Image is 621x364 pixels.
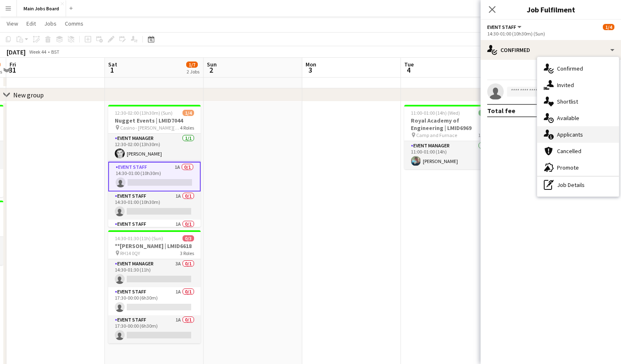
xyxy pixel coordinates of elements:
[487,24,516,30] span: Event Staff
[306,61,316,68] span: Mon
[108,230,201,343] app-job-card: 14:30-01:30 (11h) (Sun)0/3**[PERSON_NAME] | LMID6618 RH14 0QY3 RolesEvent Manager3A0/114:30-01:30...
[8,65,16,75] span: 31
[115,110,173,116] span: 12:30-02:00 (13h30m) (Sun)
[27,49,48,55] span: Week 44
[108,220,201,248] app-card-role: Event Staff1A0/1
[416,132,457,138] span: Camp and Furnace
[403,65,414,75] span: 4
[481,40,621,60] div: Confirmed
[603,24,614,30] span: 1/4
[411,110,460,116] span: 11:00-01:00 (14h) (Wed)
[187,69,199,75] div: 2 Jobs
[108,315,201,343] app-card-role: Event Staff1A0/117:30-00:00 (6h30m)
[487,31,614,37] div: 14:30-01:00 (10h30m) (Sun)
[108,117,201,124] h3: Nugget Events | LMID7044
[183,110,194,116] span: 1/4
[51,49,59,55] div: BST
[62,18,87,29] a: Comms
[108,134,201,162] app-card-role: Event Manager1/112:30-02:00 (13h30m)[PERSON_NAME]
[115,235,163,241] span: 14:30-01:30 (11h) (Sun)
[108,287,201,315] app-card-role: Event Staff1A0/117:30-00:00 (6h30m)
[557,131,583,138] span: Applicants
[3,18,21,29] a: View
[108,105,201,227] app-job-card: 12:30-02:00 (13h30m) (Sun)1/4Nugget Events | LMID7044 Casino - [PERSON_NAME][GEOGRAPHIC_DATA]4 Ro...
[537,177,619,193] div: Job Details
[17,0,66,17] button: Main Jobs Board
[180,250,194,256] span: 3 Roles
[180,125,194,131] span: 4 Roles
[108,162,201,191] app-card-role: Event Staff1A0/114:30-01:00 (10h30m)
[7,48,26,56] div: [DATE]
[487,24,523,30] button: Event Staff
[120,250,140,256] span: RH14 0QY
[479,110,490,116] span: 1/1
[183,235,194,241] span: 0/3
[557,81,574,89] span: Invited
[65,20,83,27] span: Comms
[404,117,497,132] h3: Royal Academy of Engineering | LMID6969
[487,106,515,115] div: Total fee
[404,105,497,169] app-job-card: 11:00-01:00 (14h) (Wed)1/1Royal Academy of Engineering | LMID6969 Camp and Furnace1 RoleEvent Man...
[207,61,217,68] span: Sun
[44,20,57,27] span: Jobs
[481,4,621,15] h3: Job Fulfilment
[108,61,117,68] span: Sat
[557,65,583,72] span: Confirmed
[107,65,117,75] span: 1
[478,132,490,138] span: 1 Role
[404,141,497,169] app-card-role: Event Manager1/111:00-01:00 (14h)[PERSON_NAME]
[206,65,217,75] span: 2
[9,61,16,68] span: Fri
[557,164,579,171] span: Promote
[13,91,44,99] div: New group
[404,61,414,68] span: Tue
[557,114,579,122] span: Available
[7,20,18,27] span: View
[557,98,578,105] span: Shortlist
[23,18,39,29] a: Edit
[304,65,316,75] span: 3
[26,20,36,27] span: Edit
[557,147,581,155] span: Cancelled
[108,259,201,287] app-card-role: Event Manager3A0/114:30-01:30 (11h)
[108,242,201,250] h3: **[PERSON_NAME] | LMID6618
[108,191,201,220] app-card-role: Event Staff1A0/114:30-01:00 (10h30m)
[41,18,60,29] a: Jobs
[186,61,198,68] span: 1/7
[120,125,180,131] span: Casino - [PERSON_NAME][GEOGRAPHIC_DATA]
